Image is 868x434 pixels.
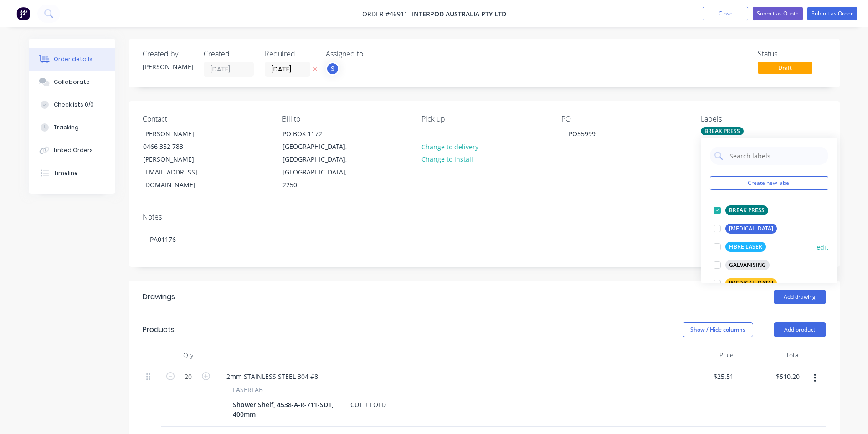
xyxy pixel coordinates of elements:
div: Bill to [282,115,407,123]
div: [GEOGRAPHIC_DATA], [GEOGRAPHIC_DATA], [GEOGRAPHIC_DATA], 2250 [282,140,358,191]
button: Add drawing [774,290,826,304]
button: edit [817,242,828,252]
div: 2mm STAINLESS STEEL 304 #8 [219,370,325,383]
div: [MEDICAL_DATA] [725,278,777,288]
div: PO BOX 1172[GEOGRAPHIC_DATA], [GEOGRAPHIC_DATA], [GEOGRAPHIC_DATA], 2250 [275,127,366,192]
div: Checklists 0/0 [54,101,94,109]
button: Order details [29,48,115,71]
button: [MEDICAL_DATA] [710,222,781,235]
span: LASERFAB [233,385,263,394]
button: BREAK PRESS [710,204,772,217]
div: Drawings [143,291,175,302]
div: Pick up [421,115,546,123]
button: Timeline [29,162,115,184]
div: PO55999 [561,127,603,140]
div: Status [758,50,826,58]
span: Order #46911 - [362,10,412,18]
img: Factory [16,7,30,20]
button: Show / Hide columns [683,322,753,337]
button: Submit as Quote [753,7,803,20]
div: Shower Shelf, 4538-A-R-711-SD1, 400mm [229,398,343,421]
div: CUT + FOLD [347,398,390,411]
div: Contact [143,115,267,123]
div: Order details [54,55,92,63]
div: Qty [161,346,216,364]
button: S [326,62,339,76]
button: Checklists 0/0 [29,93,115,116]
div: Assigned to [326,50,417,58]
div: Created by [143,50,193,58]
div: Timeline [54,169,78,177]
div: PA01176 [143,225,826,253]
button: Close [703,7,748,20]
button: [MEDICAL_DATA] [710,277,781,290]
input: Search labels [729,147,824,165]
button: Change to install [416,153,478,165]
button: FIBRE LASER [710,240,770,253]
div: Created [204,50,254,58]
span: Draft [758,62,812,73]
div: BREAK PRESS [725,205,768,215]
div: [PERSON_NAME] [143,62,193,71]
button: Tracking [29,116,115,139]
div: Linked Orders [54,146,93,154]
div: Total [737,346,803,364]
div: [PERSON_NAME] [143,128,219,140]
button: Collaborate [29,71,115,93]
button: Change to delivery [416,140,483,153]
button: Create new label [710,176,828,190]
div: PO [561,115,686,123]
div: [PERSON_NAME]0466 352 783[PERSON_NAME][EMAIL_ADDRESS][DOMAIN_NAME] [135,127,226,192]
div: Products [143,324,175,335]
div: [MEDICAL_DATA] [725,224,777,234]
div: FIBRE LASER [725,242,766,252]
button: Submit as Order [807,7,857,20]
div: Notes [143,213,826,221]
div: Collaborate [54,78,90,86]
button: GALVANISING [710,259,773,271]
div: Labels [701,115,826,123]
button: Linked Orders [29,139,115,162]
button: Add product [774,322,826,337]
div: [PERSON_NAME][EMAIL_ADDRESS][DOMAIN_NAME] [143,153,219,191]
div: BREAK PRESS [701,127,744,135]
div: PO BOX 1172 [282,128,358,140]
div: Tracking [54,123,79,132]
div: Price [671,346,737,364]
span: INTERPOD AUSTRALIA Pty Ltd [412,10,506,18]
div: Required [265,50,315,58]
div: 0466 352 783 [143,140,219,153]
div: GALVANISING [725,260,770,270]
